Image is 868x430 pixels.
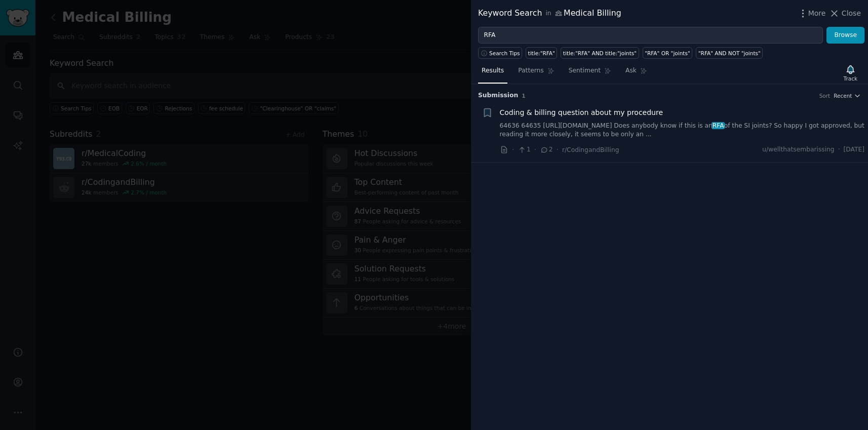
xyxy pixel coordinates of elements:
[712,122,725,129] span: RFA
[518,66,543,75] span: Patterns
[500,122,865,139] a: 64636 64635 [URL][DOMAIN_NAME] Does anybody know if this is anRFAof the SI joints? So happy I got...
[565,63,615,84] a: Sentiment
[698,50,761,57] div: "RFA" AND NOT "joints"
[478,7,621,20] div: Keyword Search Medical Billing
[569,66,601,75] span: Sentiment
[829,8,861,19] button: Close
[645,50,690,57] div: "RFA" OR "joints"
[518,145,530,154] span: 1
[643,47,693,59] a: "RFA" OR "joints"
[844,75,857,82] div: Track
[478,63,507,84] a: Results
[563,50,637,57] div: title:"RFA" AND title:"joints"
[819,92,831,99] div: Sort
[545,9,551,18] span: in
[844,145,864,154] span: [DATE]
[696,47,763,59] a: "RFA" AND NOT "joints"
[557,144,559,155] span: ·
[482,66,504,75] span: Results
[540,145,553,154] span: 2
[561,47,639,59] a: title:"RFA" AND title:"joints"
[838,145,840,154] span: ·
[526,47,557,59] a: title:"RFA"
[840,62,861,84] button: Track
[622,63,651,84] a: Ask
[489,50,520,57] span: Search Tips
[842,8,861,19] span: Close
[834,92,861,99] button: Recent
[478,27,823,44] input: Try a keyword related to your business
[826,27,864,44] button: Browse
[808,8,826,19] span: More
[834,92,852,99] span: Recent
[478,91,518,100] span: Submission
[522,93,525,99] span: 1
[534,144,536,155] span: ·
[562,146,619,153] span: r/CodingandBilling
[625,66,637,75] span: Ask
[528,50,555,57] div: title:"RFA"
[798,8,826,19] button: More
[478,47,522,59] button: Search Tips
[500,107,663,118] a: Coding & billing question about my procedure
[512,144,514,155] span: ·
[762,145,834,154] span: u/wellthatsembarissing
[515,63,558,84] a: Patterns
